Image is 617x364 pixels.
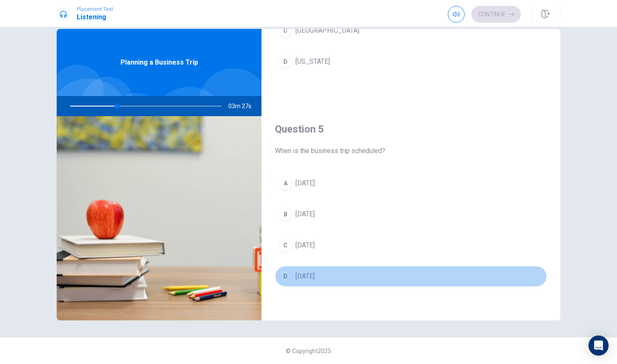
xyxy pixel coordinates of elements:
[275,122,547,136] h4: Question 5
[286,348,331,354] span: © Copyright 2025
[295,178,315,188] span: [DATE]
[279,239,292,252] div: C
[275,204,547,225] button: B[DATE]
[295,57,330,67] span: [US_STATE]
[77,6,113,12] span: Placement Test
[275,51,547,72] button: D[US_STATE]
[295,209,315,219] span: [DATE]
[275,235,547,256] button: C[DATE]
[279,24,292,37] div: C
[279,208,292,221] div: B
[279,270,292,283] div: D
[295,240,315,250] span: [DATE]
[228,96,258,116] span: 03m 27s
[275,20,547,41] button: C[GEOGRAPHIC_DATA]
[275,173,547,194] button: A[DATE]
[295,271,315,281] span: [DATE]
[588,335,609,356] div: Open Intercom Messenger
[57,116,261,320] img: Planning a Business Trip
[275,146,547,156] span: When is the business trip scheduled?
[120,57,198,68] span: Planning a Business Trip
[77,12,113,22] h1: Listening
[275,266,547,287] button: D[DATE]
[295,26,359,36] span: [GEOGRAPHIC_DATA]
[279,177,292,190] div: A
[279,55,292,68] div: D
